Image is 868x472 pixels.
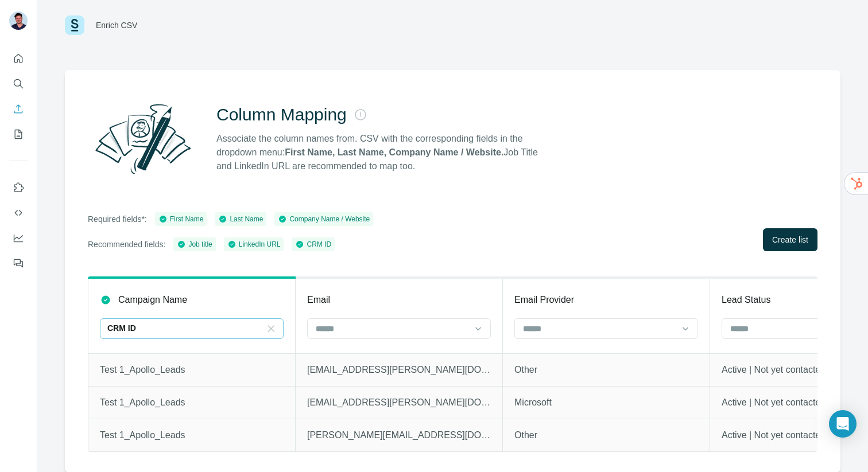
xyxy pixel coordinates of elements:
[218,214,263,224] div: Last Name
[9,124,28,145] button: My lists
[514,396,698,409] p: Microsoft
[829,410,857,438] div: Open Intercom Messenger
[514,428,698,442] p: Other
[722,293,770,307] p: Lead Status
[216,104,347,125] h2: Column Mapping
[307,363,491,377] p: [EMAIL_ADDRESS][PERSON_NAME][DOMAIN_NAME]
[227,239,281,249] div: LinkedIn URL
[514,363,698,377] p: Other
[88,239,165,250] p: Recommended fields:
[514,293,574,307] p: Email Provider
[65,15,84,35] img: Surfe Logo
[9,228,28,248] button: Dashboard
[88,97,198,180] img: Surfe Illustration - Column Mapping
[763,228,817,251] button: Create list
[9,99,28,119] button: Enrich CSV
[107,322,136,334] p: CRM ID
[100,396,284,409] p: Test 1_Apollo_Leads
[307,396,491,409] p: [EMAIL_ADDRESS][PERSON_NAME][DOMAIN_NAME]
[9,253,28,274] button: Feedback
[285,147,503,157] strong: First Name, Last Name, Company Name / Website.
[100,363,284,377] p: Test 1_Apollo_Leads
[118,293,187,307] p: Campaign Name
[772,234,808,245] span: Create list
[278,214,370,224] div: Company Name / Website
[9,177,28,198] button: Use Surfe on LinkedIn
[88,213,147,225] p: Required fields*:
[158,214,204,224] div: First Name
[307,293,330,307] p: Email
[9,11,28,30] img: Avatar
[216,132,548,173] p: Associate the column names from. CSV with the corresponding fields in the dropdown menu: Job Titl...
[177,239,212,249] div: Job title
[100,428,284,442] p: Test 1_Apollo_Leads
[295,239,331,249] div: CRM ID
[9,73,28,94] button: Search
[9,202,28,223] button: Use Surfe API
[9,48,28,69] button: Quick start
[307,428,491,442] p: [PERSON_NAME][EMAIL_ADDRESS][DOMAIN_NAME]
[96,19,137,31] div: Enrich CSV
